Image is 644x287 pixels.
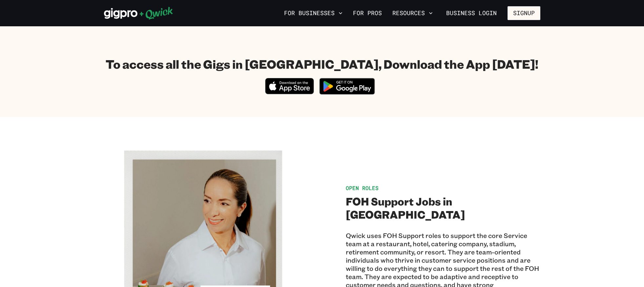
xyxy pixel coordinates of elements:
a: Business Login [441,6,502,20]
button: Resources [390,8,435,19]
img: Get it on Google Play [315,74,379,99]
a: For Pros [350,8,384,19]
button: Signup [508,6,540,20]
h2: FOH Support Jobs in [GEOGRAPHIC_DATA] [346,195,540,221]
span: Open Roles [346,184,379,191]
a: Download on the App Store [265,89,314,96]
button: For Businesses [281,8,345,19]
h1: To access all the Gigs in [GEOGRAPHIC_DATA], Download the App [DATE]! [106,57,538,71]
